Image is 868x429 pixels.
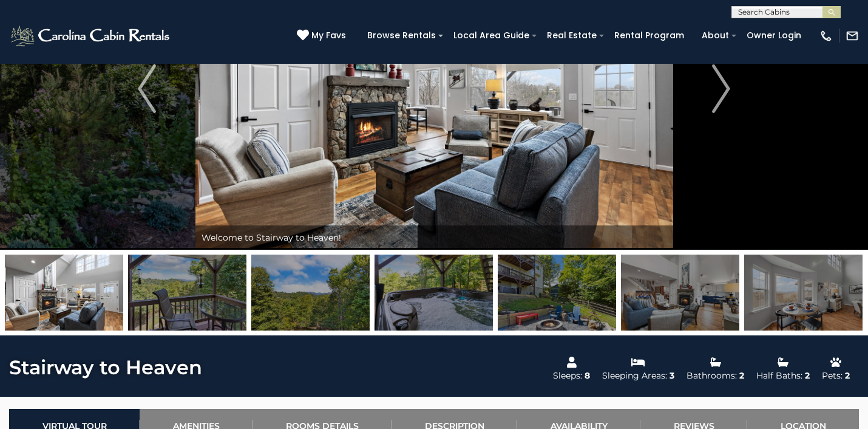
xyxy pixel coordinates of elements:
img: arrow [712,64,730,113]
a: Local Area Guide [447,26,535,45]
a: Browse Rentals [361,26,442,45]
a: About [696,26,735,45]
img: 165071529 [498,255,616,331]
span: My Favs [311,29,346,42]
img: phone-regular-white.png [819,29,833,43]
div: Welcome to Stairway to Heaven! [195,225,673,250]
a: My Favs [297,29,349,43]
img: White-1-2.png [9,24,173,48]
img: 163695901 [744,255,863,331]
img: 165071518 [128,255,246,331]
img: arrow [138,64,156,113]
img: 163695890 [621,255,739,331]
a: Real Estate [541,26,603,45]
img: 165071526 [375,255,493,331]
img: mail-regular-white.png [846,29,859,43]
a: Owner Login [741,26,807,45]
a: Rental Program [608,26,690,45]
img: 163695892 [5,255,123,331]
img: 165071515 [251,255,370,331]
